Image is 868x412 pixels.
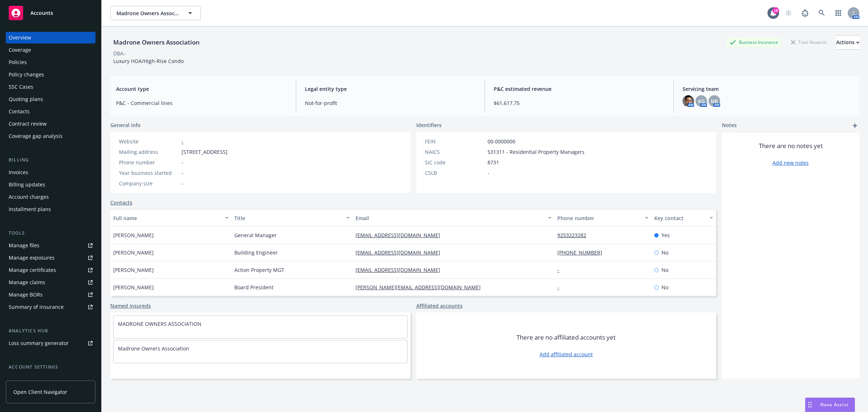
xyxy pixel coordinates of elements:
[554,209,651,227] button: Phone number
[113,266,154,274] span: [PERSON_NAME]
[353,209,554,227] button: Email
[722,121,737,130] span: Notes
[6,327,95,335] div: Analytics hub
[305,99,476,107] span: Not-for-profit
[759,142,823,150] span: There are no notes yet
[6,252,95,264] a: Manage exposures
[9,337,69,349] div: Loss summary generator
[6,230,95,237] div: Tools
[118,320,201,327] a: MADRONE OWNERS ASSOCIATION
[110,199,132,206] a: Contacts
[113,58,184,64] span: Luxury HOA/High-Rise Condo
[9,56,27,68] div: Policies
[557,214,641,222] div: Phone number
[682,95,694,107] img: photo
[9,118,47,130] div: Contract review
[6,179,95,190] a: Billing updates
[805,398,814,412] div: Drag to move
[557,249,608,256] a: [PHONE_NUMBER]
[113,283,154,291] span: [PERSON_NAME]
[9,374,40,385] div: Service team
[6,374,95,385] a: Service team
[425,169,485,177] div: CSLB
[557,232,592,239] a: 9253223282
[6,363,95,371] div: Account settings
[698,97,705,105] span: KG
[9,44,31,56] div: Coverage
[9,179,45,190] div: Billing updates
[234,266,284,274] span: Action Property MGT
[488,159,499,166] span: 8731
[557,266,565,273] a: -
[356,232,446,239] a: [EMAIL_ADDRESS][DOMAIN_NAME]
[9,264,56,276] div: Manage certificates
[182,148,227,156] span: [STREET_ADDRESS]
[425,148,485,156] div: NAICS
[9,301,64,313] div: Summary of insurance
[9,240,39,251] div: Manage files
[6,44,95,56] a: Coverage
[425,138,485,145] div: FEIN
[836,35,859,49] div: Actions
[773,159,809,167] a: Add new notes
[6,337,95,349] a: Loss summary generator
[557,284,565,291] a: -
[6,301,95,313] a: Summary of insurance
[6,69,95,80] a: Policy changes
[6,203,95,215] a: Installment plans
[234,283,273,291] span: Board President
[119,169,179,177] div: Year business started
[119,159,179,166] div: Phone number
[6,81,95,93] a: SSC Cases
[110,38,203,47] div: Madrone Owners Association
[661,266,668,274] span: No
[814,6,829,20] a: Search
[113,231,154,239] span: [PERSON_NAME]
[820,402,849,408] span: Nova Assist
[6,3,95,23] a: Accounts
[805,398,855,412] button: Nova Assist
[9,167,28,178] div: Invoices
[116,85,287,93] span: Account type
[110,121,141,129] span: General info
[651,209,716,227] button: Key contact
[356,249,446,256] a: [EMAIL_ADDRESS][DOMAIN_NAME]
[13,388,67,396] span: Open Client Navigator
[488,169,489,177] span: -
[6,130,95,142] a: Coverage gap analysis
[6,156,95,164] div: Billing
[110,209,231,227] button: Full name
[494,85,665,93] span: P&C estimated revenue
[781,6,796,20] a: Start snowing
[6,118,95,130] a: Contract review
[6,93,95,105] a: Quoting plans
[356,284,486,291] a: [PERSON_NAME][EMAIL_ADDRESS][DOMAIN_NAME]
[182,138,183,145] a: -
[110,302,151,310] a: Named insureds
[726,38,782,47] div: Business Insurance
[9,203,51,215] div: Installment plans
[234,214,342,222] div: Title
[113,50,127,57] div: DBA: -
[6,167,95,178] a: Invoices
[6,289,95,300] a: Manage BORs
[234,249,278,256] span: Building Engineer
[182,169,183,177] span: -
[661,249,668,256] span: No
[836,35,859,50] button: Actions
[9,252,55,264] div: Manage exposures
[234,231,277,239] span: General Manager
[494,99,665,107] span: $61,617.75
[711,97,718,105] span: NR
[6,240,95,251] a: Manage files
[116,9,179,17] span: Madrone Owners Association
[6,264,95,276] a: Manage certificates
[682,85,854,93] span: Servicing team
[305,85,476,93] span: Legal entity type
[851,121,859,130] a: add
[488,138,515,145] span: 00-0000000
[110,6,201,20] button: Madrone Owners Association
[488,148,584,156] span: 531311 - Residential Property Managers
[416,302,463,310] a: Affiliated accounts
[6,56,95,68] a: Policies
